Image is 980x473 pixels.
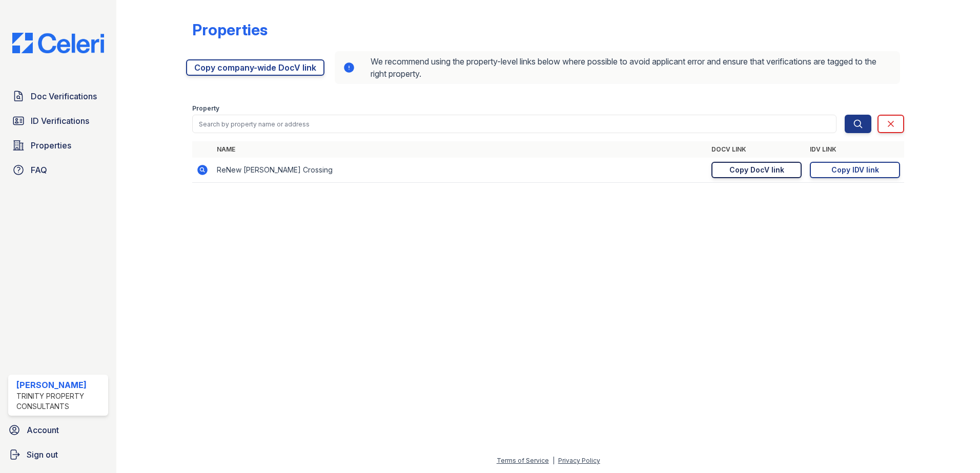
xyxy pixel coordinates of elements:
th: Name [213,141,707,158]
th: IDV Link [806,141,904,158]
a: ID Verifications [8,111,108,131]
div: [PERSON_NAME] [16,379,104,391]
a: Copy IDV link [810,162,900,178]
a: Sign out [4,444,112,465]
a: Properties [8,135,108,156]
a: Copy company-wide DocV link [186,59,324,76]
img: CE_Logo_Blue-a8612792a0a2168367f1c8372b55b34899dd931a85d93a1a3d3e32e68fde9ad4.png [4,33,112,53]
div: We recommend using the property-level links below where possible to avoid applicant error and ens... [335,51,900,84]
div: Copy DocV link [729,165,784,175]
span: ID Verifications [31,115,89,127]
label: Property [192,104,219,113]
span: Properties [31,139,71,152]
span: Sign out [27,448,58,461]
span: FAQ [31,164,47,176]
span: Account [27,424,59,436]
a: Privacy Policy [558,457,600,464]
div: Trinity Property Consultants [16,391,104,412]
a: Terms of Service [497,457,549,464]
th: DocV Link [707,141,806,158]
a: FAQ [8,160,108,180]
div: | [553,457,555,464]
div: Properties [192,20,268,39]
a: Doc Verifications [8,86,108,106]
a: Account [4,420,112,440]
td: ReNew [PERSON_NAME] Crossing [213,158,707,183]
input: Search by property name or address [192,115,836,133]
a: Copy DocV link [711,162,802,178]
span: Doc Verifications [31,90,97,102]
div: Copy IDV link [831,165,879,175]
